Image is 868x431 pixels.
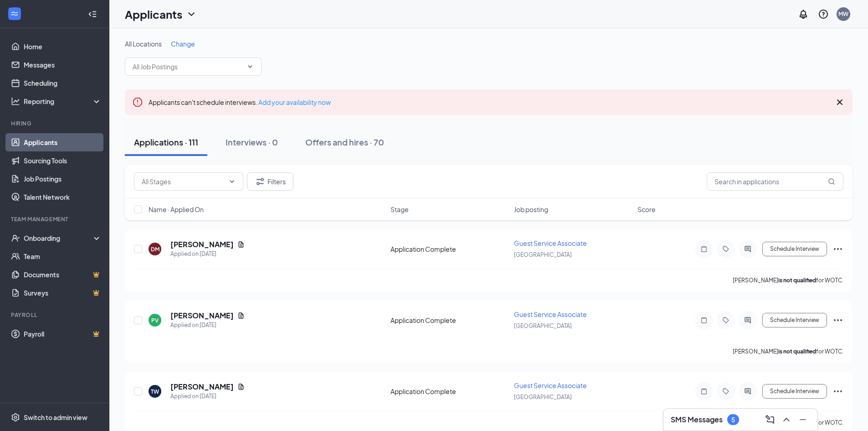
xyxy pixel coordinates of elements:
[258,98,331,106] a: Add your availability now
[514,251,572,258] span: [GEOGRAPHIC_DATA]
[170,239,234,249] h5: [PERSON_NAME]
[720,388,731,395] svg: Tag
[796,412,810,427] button: Minimize
[170,382,234,392] h5: [PERSON_NAME]
[133,62,243,72] input: All Job Postings
[24,97,102,106] div: Reporting
[24,247,102,265] a: Team
[24,151,102,170] a: Sourcing Tools
[24,37,102,56] a: Home
[151,388,159,395] div: TW
[247,63,254,70] svg: ChevronDown
[514,394,572,400] span: [GEOGRAPHIC_DATA]
[170,321,245,330] div: Applied on [DATE]
[763,412,777,427] button: ComposeMessage
[671,415,723,425] h3: SMS Messages
[305,136,384,148] div: Offers and hires · 70
[797,414,808,425] svg: Minimize
[779,412,794,427] button: ChevronUp
[24,170,102,188] a: Job Postings
[10,9,19,18] svg: WorkstreamLogo
[255,176,266,187] svg: Filter
[151,317,159,324] div: PV
[11,119,100,127] div: Hiring
[11,234,20,243] svg: UserCheck
[149,98,331,106] span: Applicants can't schedule interviews.
[125,6,182,22] h1: Applicants
[390,316,508,325] div: Application Complete
[24,234,94,243] div: Onboarding
[818,9,829,20] svg: QuestionInfo
[762,313,827,327] button: Schedule Interview
[514,205,548,214] span: Job posting
[834,97,845,108] svg: Cross
[637,205,656,214] span: Score
[24,413,87,422] div: Switch to admin view
[171,40,195,48] span: Change
[699,245,709,253] svg: Note
[247,172,293,191] button: Filter Filters
[24,133,102,151] a: Applicants
[170,249,245,259] div: Applied on [DATE]
[832,315,843,326] svg: Ellipses
[226,136,278,148] div: Interviews · 0
[390,205,409,214] span: Stage
[707,172,843,191] input: Search in applications
[514,310,587,318] span: Guest Service Associate
[838,10,848,18] div: MW
[237,241,245,248] svg: Document
[832,244,843,254] svg: Ellipses
[798,9,809,20] svg: Notifications
[514,239,587,247] span: Guest Service Associate
[742,245,753,253] svg: ActiveChat
[11,215,100,223] div: Team Management
[186,9,197,20] svg: ChevronDown
[11,311,100,319] div: Payroll
[781,414,792,425] svg: ChevronUp
[125,40,162,48] span: All Locations
[237,312,245,319] svg: Document
[24,284,102,302] a: SurveysCrown
[24,325,102,343] a: PayrollCrown
[11,413,20,422] svg: Settings
[237,383,245,390] svg: Document
[731,416,735,424] div: 5
[390,244,508,254] div: Application Complete
[24,56,102,74] a: Messages
[11,97,20,106] svg: Analysis
[142,177,225,187] input: All Stages
[134,136,198,148] div: Applications · 111
[778,348,816,355] b: is not qualified
[742,388,753,395] svg: ActiveChat
[699,317,709,324] svg: Note
[832,386,843,397] svg: Ellipses
[24,188,102,206] a: Talent Network
[151,245,159,253] div: DM
[720,317,731,324] svg: Tag
[720,245,731,253] svg: Tag
[733,276,843,284] p: [PERSON_NAME] for WOTC.
[742,317,753,324] svg: ActiveChat
[733,348,843,355] p: [PERSON_NAME] for WOTC.
[149,205,204,214] span: Name · Applied On
[762,242,827,256] button: Schedule Interview
[514,381,587,389] span: Guest Service Associate
[24,74,102,92] a: Scheduling
[778,277,816,284] b: is not qualified
[828,178,835,185] svg: MagnifyingGlass
[170,311,234,321] h5: [PERSON_NAME]
[765,414,776,425] svg: ComposeMessage
[228,178,236,185] svg: ChevronDown
[88,10,97,19] svg: Collapse
[132,97,143,108] svg: Error
[514,322,572,329] span: [GEOGRAPHIC_DATA]
[170,392,245,401] div: Applied on [DATE]
[762,384,827,399] button: Schedule Interview
[390,387,508,396] div: Application Complete
[24,265,102,284] a: DocumentsCrown
[699,388,709,395] svg: Note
